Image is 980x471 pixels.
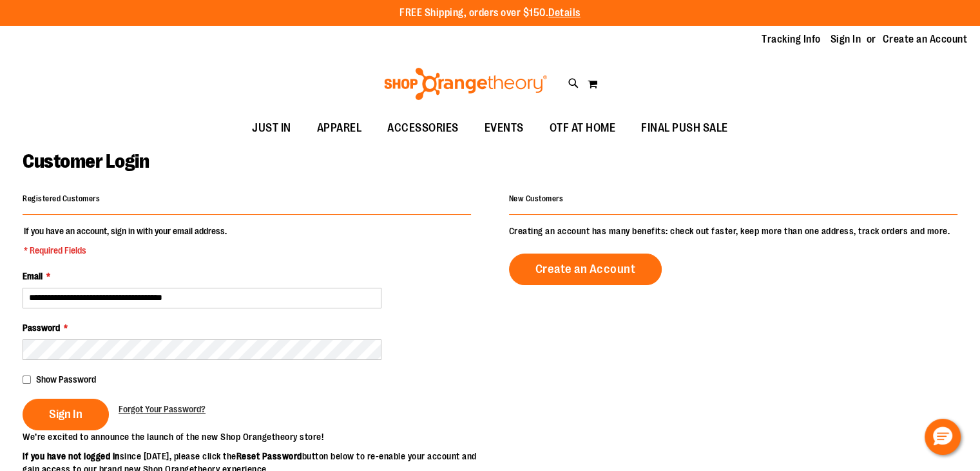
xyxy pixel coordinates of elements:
[374,114,472,143] a: ACCESSORIES
[119,404,206,414] span: Forgot Your Password?
[550,114,616,143] span: OTF AT HOME
[304,114,375,143] a: APPAREL
[762,32,821,46] a: Tracking Info
[317,114,362,143] span: APPAREL
[399,6,581,21] p: FREE Shipping, orders over $150.
[23,451,120,461] strong: If you have not logged in
[382,68,549,100] img: Shop Orangetheory
[252,114,291,143] span: JUST IN
[23,323,60,333] span: Password
[23,194,100,203] strong: Registered Customers
[239,114,304,143] a: JUST IN
[883,32,968,46] a: Create an Account
[36,374,96,385] span: Show Password
[628,114,741,143] a: FINAL PUSH SALE
[535,262,636,276] span: Create an Account
[925,419,961,455] button: Hello, have a question? Let’s chat.
[537,114,629,143] a: OTF AT HOME
[641,114,728,143] span: FINAL PUSH SALE
[485,114,524,143] span: EVENTS
[509,194,564,203] strong: New Customers
[472,114,537,143] a: EVENTS
[236,451,302,461] strong: Reset Password
[23,150,149,172] span: Customer Login
[24,244,227,257] span: * Required Fields
[387,114,459,143] span: ACCESSORIES
[23,430,490,443] p: We’re excited to announce the launch of the new Shop Orangetheory store!
[509,225,957,237] p: Creating an account has many benefits: check out faster, keep more than one address, track orders...
[119,403,206,416] a: Forgot Your Password?
[23,399,109,430] button: Sign In
[49,407,82,421] span: Sign In
[831,32,861,46] a: Sign In
[509,254,662,285] a: Create an Account
[548,7,581,19] a: Details
[23,271,43,281] span: Email
[23,225,228,257] legend: If you have an account, sign in with your email address.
